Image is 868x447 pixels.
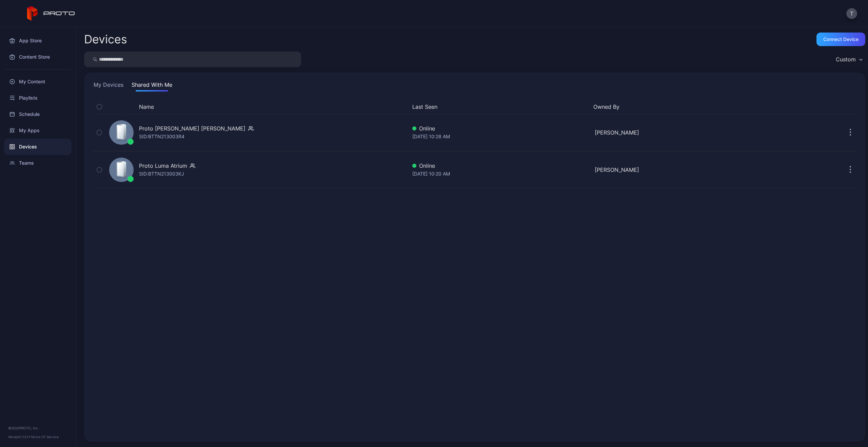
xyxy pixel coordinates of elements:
[412,124,589,133] div: Online
[846,8,857,19] button: T
[774,103,835,111] div: Update Device
[4,106,72,122] a: Schedule
[139,162,187,170] div: Proto Luma Atrium
[412,133,589,141] div: [DATE] 10:28 AM
[593,103,769,111] button: Owned By
[4,155,72,171] a: Teams
[4,49,72,65] a: Content Store
[595,166,772,174] div: [PERSON_NAME]
[130,81,174,92] button: Shared With Me
[139,124,245,133] div: Proto [PERSON_NAME] [PERSON_NAME]
[92,81,125,92] button: My Devices
[816,33,865,46] button: Connect device
[412,162,589,170] div: Online
[412,103,588,111] button: Last Seen
[4,33,72,49] a: App Store
[4,90,72,106] a: Playlists
[595,128,772,137] div: [PERSON_NAME]
[139,170,184,178] div: SID: BTTN213003KJ
[823,37,859,42] div: Connect device
[836,56,856,63] div: Custom
[832,52,865,67] button: Custom
[844,103,857,111] div: Options
[8,435,31,439] span: Version 1.13.1 •
[412,170,589,178] div: [DATE] 10:20 AM
[4,122,72,139] a: My Apps
[139,133,184,141] div: SID: BTTN213003R4
[84,33,127,45] h2: Devices
[139,103,154,111] button: Name
[4,139,72,155] a: Devices
[31,435,59,439] a: Terms Of Service
[8,425,67,431] div: © 2025 PROTO, Inc.
[4,74,72,90] a: My Content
